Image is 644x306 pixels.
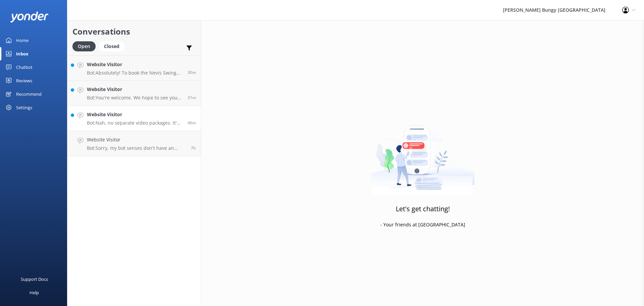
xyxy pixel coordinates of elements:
[16,101,32,114] div: Settings
[21,272,48,286] div: Support Docs
[187,95,196,100] span: Oct 16 2025 11:34am (UTC +13:00) Pacific/Auckland
[87,111,182,118] h4: Website Visitor
[187,120,196,126] span: Oct 16 2025 11:19am (UTC +13:00) Pacific/Auckland
[191,145,196,151] span: Oct 16 2025 04:20am (UTC +13:00) Pacific/Auckland
[16,87,42,101] div: Recommend
[87,70,182,76] p: Bot: Absolutely! To book the Nevis Swing and Kawarau Bungy combo, jump on our website, give us a ...
[10,11,49,23] img: yonder-white-logo.png
[16,34,29,47] div: Home
[30,286,39,299] div: Help
[87,95,182,101] p: Bot: You're welcome. We hope to see you at one of our [PERSON_NAME] locations soon!
[16,47,29,60] div: Inbox
[99,42,128,50] a: Closed
[187,70,196,75] span: Oct 16 2025 11:36am (UTC +13:00) Pacific/Auckland
[67,55,201,81] a: Website VisitorBot:Absolutely! To book the Nevis Swing and Kawarau Bungy combo, jump on our websi...
[87,86,182,93] h4: Website Visitor
[87,120,182,126] p: Bot: Nah, no separate video packages. It's all bundled up with the activity, so you get the full ...
[67,106,201,131] a: Website VisitorBot:Nah, no separate video packages. It's all bundled up with the activity, so you...
[87,61,182,68] h4: Website Visitor
[371,111,475,195] img: artwork of a man stealing a conversation from at giant smartphone
[67,81,201,106] a: Website VisitorBot:You're welcome. We hope to see you at one of our [PERSON_NAME] locations soon!31m
[67,131,201,156] a: Website VisitorBot:Sorry, my bot senses don't have an answer for that, please try and rephrase yo...
[396,204,450,214] h3: Let's get chatting!
[87,136,186,143] h4: Website Visitor
[16,74,32,87] div: Reviews
[87,145,186,151] p: Bot: Sorry, my bot senses don't have an answer for that, please try and rephrase your question, I...
[72,42,99,50] a: Open
[72,41,96,51] div: Open
[99,41,124,51] div: Closed
[380,221,465,228] p: - Your friends at [GEOGRAPHIC_DATA]
[72,25,196,38] h2: Conversations
[16,60,33,74] div: Chatbot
